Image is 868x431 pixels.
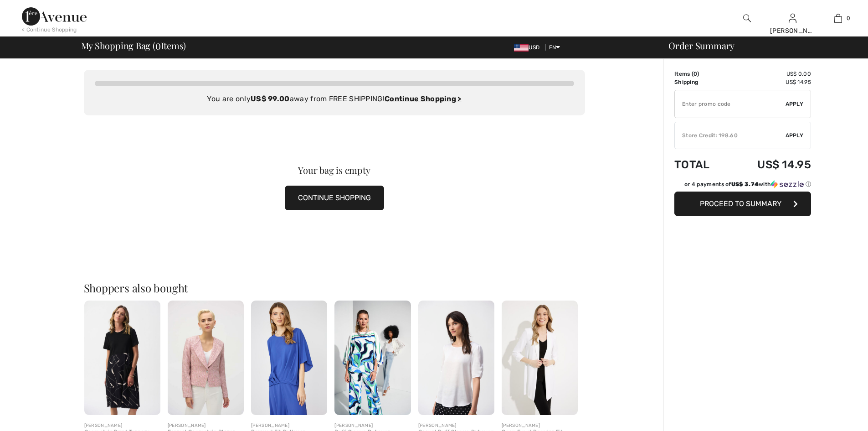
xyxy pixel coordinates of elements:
[729,78,811,86] td: US$ 14.95
[731,181,759,187] span: US$ 3.74
[810,404,859,426] iframe: Opens a widget where you can find more information
[693,71,697,77] span: 0
[786,131,804,140] span: Apply
[502,301,578,415] img: Open Front Regular Fit Jacket Style 211361
[674,192,811,216] button: Proceed to Summary
[549,44,560,51] span: EN
[729,149,811,180] td: US$ 14.95
[674,149,729,180] td: Total
[81,41,186,50] span: My Shopping Bag ( Items)
[834,13,842,24] img: My Bag
[674,70,729,78] td: Items ( )
[251,422,327,429] div: [PERSON_NAME]
[285,186,384,210] button: CONTINUE SHOPPING
[334,422,411,429] div: [PERSON_NAME]
[847,14,850,22] span: 0
[84,422,160,429] div: [PERSON_NAME]
[22,7,87,26] img: 1ère Avenue
[789,13,796,24] img: My Info
[385,94,462,103] a: Continue Shopping >
[675,131,786,140] div: Store Credit: 198.60
[84,301,160,415] img: Geometric Print Trapeze Dress Style 251271
[168,301,244,415] img: Formal Geometric Blazer Style 252147
[22,26,77,34] div: < Continue Shopping
[514,44,543,51] span: USD
[743,13,751,24] img: search the website
[729,70,811,78] td: US$ 0.00
[674,78,729,86] td: Shipping
[514,44,529,52] img: US Dollar
[674,180,811,192] div: or 4 payments ofUS$ 3.74withSezzle Click to learn more about Sezzle
[418,422,494,429] div: [PERSON_NAME]
[684,180,811,188] div: or 4 payments of with
[789,14,796,22] a: Sign In
[675,90,786,118] input: Promo code
[251,301,327,415] img: Relaxed Fit Pullover Style 251136
[770,26,815,36] div: [PERSON_NAME]
[657,41,863,50] div: Order Summary
[168,422,244,429] div: [PERSON_NAME]
[334,301,411,415] img: Puff Sleeve Pullover, Abstract Print Style 252085
[771,180,804,188] img: Sezzle
[109,166,560,175] div: Your bag is empty
[700,199,781,208] span: Proceed to Summary
[816,13,860,24] a: 0
[786,100,804,108] span: Apply
[502,422,578,429] div: [PERSON_NAME]
[418,301,494,415] img: Casual Puff Sleeve Pullover Style 251119
[251,94,290,103] strong: US$ 99.00
[95,93,574,104] div: You are only away from FREE SHIPPING!
[84,282,585,293] h2: Shoppers also bought
[155,39,161,51] span: 0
